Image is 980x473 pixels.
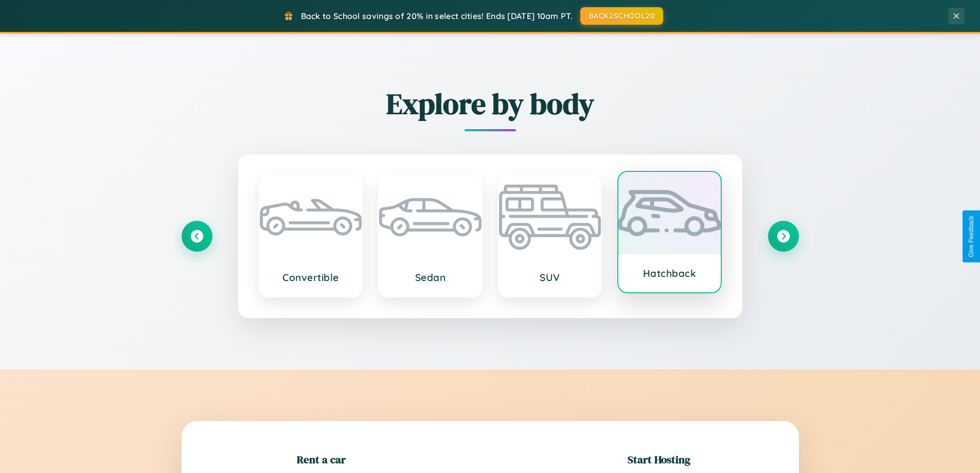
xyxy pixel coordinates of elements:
h3: Sedan [389,271,471,284]
h3: SUV [509,271,591,284]
span: Back to School savings of 20% in select cities! Ends [DATE] 10am PT. [301,11,573,21]
h2: Rent a car [297,452,346,467]
button: BACK2SCHOOL20 [580,7,663,25]
h2: Start Hosting [628,452,690,467]
h2: Explore by body [182,84,799,124]
h3: Hatchback [629,267,710,279]
h3: Convertible [270,271,352,284]
div: Give Feedback [968,216,975,257]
